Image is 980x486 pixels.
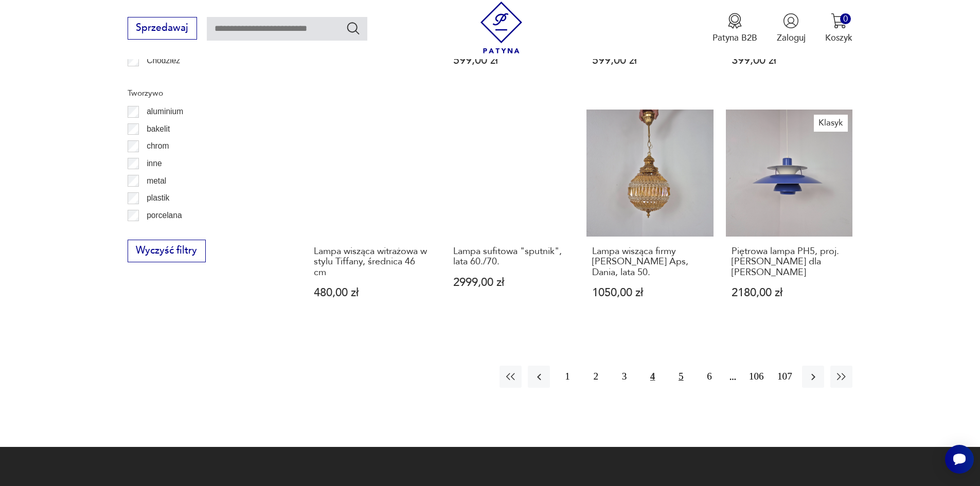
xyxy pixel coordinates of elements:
[777,13,806,44] button: Zaloguj
[585,366,607,388] button: 2
[712,13,757,44] button: Patyna B2B
[840,13,851,24] div: 0
[783,13,799,29] img: Ikonka użytkownika
[732,287,847,298] p: 2180,00 zł
[147,122,170,136] p: bakelit
[147,209,182,222] p: porcelana
[642,366,664,388] button: 4
[448,110,575,322] a: Lampa sufitowa "sputnik", lata 60./70.Lampa sufitowa "sputnik", lata 60./70.2999,00 zł
[774,366,796,388] button: 107
[128,240,206,262] button: Wyczyść filtry
[727,13,743,29] img: Ikona medalu
[453,55,569,66] p: 599,00 zł
[128,25,197,33] a: Sprzedawaj
[825,32,852,44] p: Koszyk
[314,246,430,278] h3: Lampa wisząca witrażowa w stylu Tiffany, średnica 46 cm
[475,2,527,53] img: Patyna - sklep z meblami i dekoracjami vintage
[592,287,708,298] p: 1050,00 zł
[147,174,166,188] p: metal
[147,71,177,84] p: Ćmielów
[586,110,714,322] a: Lampa wisząca firmy J. Sommer Aps, Dania, lata 50.Lampa wisząca firmy [PERSON_NAME] Aps, Dania, l...
[698,366,720,388] button: 6
[147,226,172,239] p: porcelit
[592,246,708,278] h3: Lampa wisząca firmy [PERSON_NAME] Aps, Dania, lata 50.
[147,191,169,205] p: plastik
[732,55,847,66] p: 399,00 zł
[346,21,361,35] button: Szukaj
[726,110,853,322] a: KlasykPiętrowa lampa PH5, proj. P. Henningsen dla Louis PoulsenPiętrowa lampa PH5, proj. [PERSON_...
[732,246,847,278] h3: Piętrowa lampa PH5, proj. [PERSON_NAME] dla [PERSON_NAME]
[453,246,569,267] h3: Lampa sufitowa "sputnik", lata 60./70.
[453,277,569,288] p: 2999,00 zł
[147,54,180,67] p: Chodzież
[147,157,162,170] p: inne
[613,366,635,388] button: 3
[745,366,768,388] button: 106
[712,32,757,44] p: Patyna B2B
[945,445,974,474] iframe: Smartsupp widget button
[147,105,183,118] p: aluminium
[777,32,806,44] p: Zaloguj
[712,13,757,44] a: Ikona medaluPatyna B2B
[670,366,692,388] button: 5
[831,13,847,29] img: Ikona koszyka
[128,86,279,100] p: Tworzywo
[592,55,708,66] p: 599,00 zł
[314,287,430,298] p: 480,00 zł
[308,110,435,322] a: Lampa wisząca witrażowa w stylu Tiffany, średnica 46 cmLampa wisząca witrażowa w stylu Tiffany, ś...
[128,17,197,40] button: Sprzedawaj
[825,13,852,44] button: 0Koszyk
[147,139,169,153] p: chrom
[556,366,578,388] button: 1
